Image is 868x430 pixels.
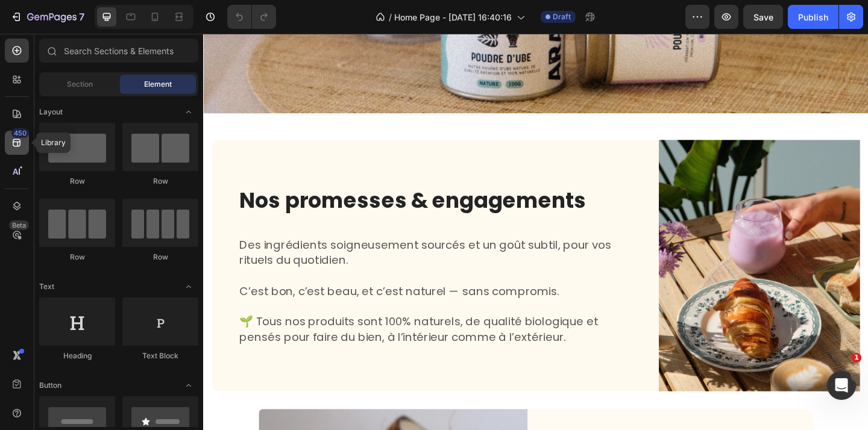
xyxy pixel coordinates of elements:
span: 1 [852,353,861,363]
span: / [389,11,392,23]
span: Element [144,79,172,90]
span: Toggle open [179,376,198,395]
div: Beta [9,220,29,230]
div: Row [122,176,198,187]
input: Search Sections & Elements [39,39,198,63]
div: Heading [39,351,115,361]
img: gempages_582038609335419505-975942ca-c09c-43db-87b5-0d39058486d3.jpg [495,116,714,388]
span: Toggle open [179,102,198,122]
span: Toggle open [179,277,198,296]
span: Save [753,12,773,22]
div: Row [39,252,115,263]
div: Undo/Redo [227,5,276,29]
div: Text Block [122,351,198,361]
span: Layout [39,107,63,117]
p: 7 [79,10,84,24]
span: Home Page - [DATE] 16:40:16 [394,11,512,23]
div: 450 [11,128,29,138]
div: Row [39,176,115,187]
span: Draft [553,11,571,22]
iframe: Intercom live chat [827,371,856,400]
button: Save [743,5,783,29]
span: Button [39,380,61,391]
iframe: Design area [203,34,868,430]
div: Row [122,252,198,263]
span: Text [39,281,54,292]
button: Publish [788,5,838,29]
div: Publish [798,11,828,23]
button: 7 [5,5,90,29]
span: Section [67,79,93,90]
